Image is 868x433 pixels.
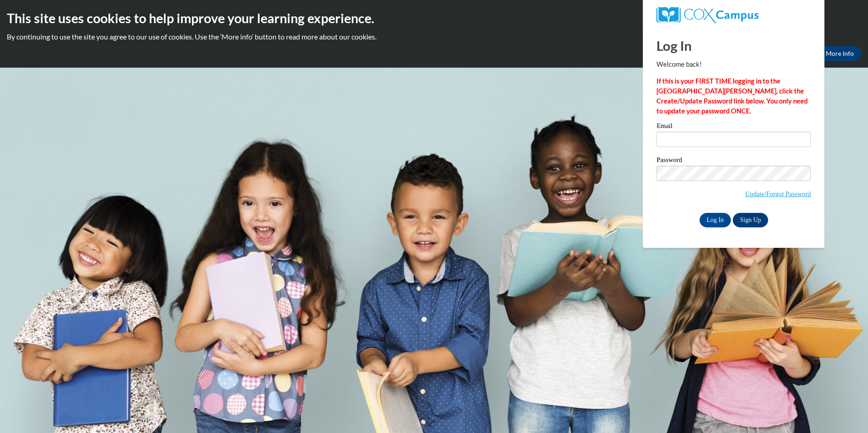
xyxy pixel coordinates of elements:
p: By continuing to use the site you agree to our use of cookies. Use the ‘More info’ button to read... [7,32,861,42]
input: Log In [700,213,731,227]
a: Sign Up [733,213,768,227]
strong: If this is your FIRST TIME logging in to the [GEOGRAPHIC_DATA][PERSON_NAME], click the Create/Upd... [656,77,808,115]
label: Password [656,157,811,166]
h2: This site uses cookies to help improve your learning experience. [7,9,861,27]
a: COX Campus [656,7,811,23]
label: Email [656,123,811,132]
p: Welcome back! [656,59,811,69]
a: Update/Forgot Password [745,190,811,197]
h1: Log In [656,36,811,55]
img: COX Campus [656,7,758,23]
a: More Info [819,46,861,61]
